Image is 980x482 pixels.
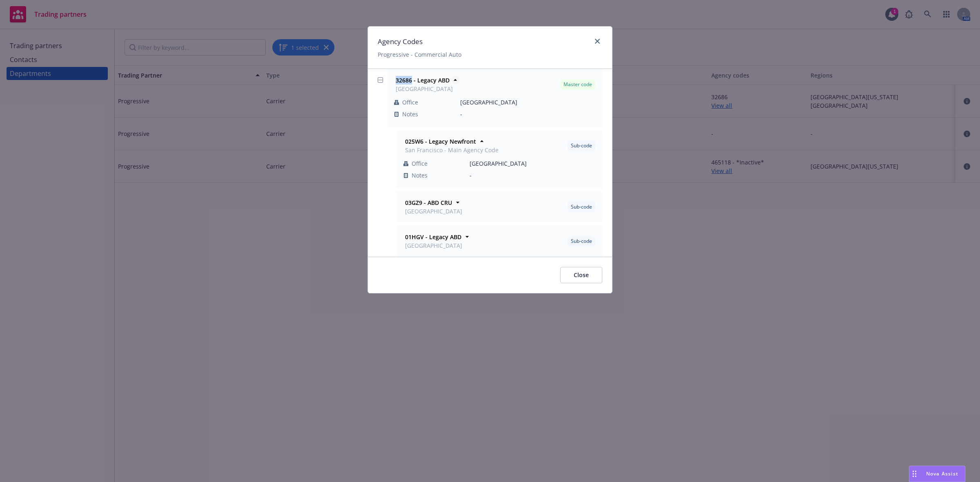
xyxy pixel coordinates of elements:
[405,241,462,250] span: [GEOGRAPHIC_DATA]
[378,50,461,59] span: Progressive - Commercial Auto
[396,84,453,93] span: [GEOGRAPHIC_DATA]
[460,110,595,118] span: -
[571,142,592,149] span: Sub-code
[563,81,592,88] span: Master code
[571,203,592,211] span: Sub-code
[926,470,958,477] span: Nova Assist
[405,199,452,207] strong: 03GZ9 - ABD CRU
[378,36,461,47] h1: Agency Codes
[396,76,450,84] strong: 32686 - Legacy ABD
[909,466,965,482] button: Nova Assist
[412,159,428,168] span: Office
[405,207,462,215] span: [GEOGRAPHIC_DATA]
[571,238,592,245] span: Sub-code
[460,98,595,107] span: [GEOGRAPHIC_DATA]
[402,98,418,107] span: Office
[909,466,920,482] div: Drag to move
[402,110,418,118] span: Notes
[470,171,595,180] span: -
[405,146,499,154] span: San Francisco - Main Agency Code
[470,159,595,168] span: [GEOGRAPHIC_DATA]
[574,271,589,279] span: Close
[405,233,461,241] strong: 01HGV - Legacy ABD
[405,138,476,145] strong: 025W6 - Legacy Newfront
[560,267,602,283] button: Close
[412,171,428,180] span: Notes
[592,36,602,46] a: close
